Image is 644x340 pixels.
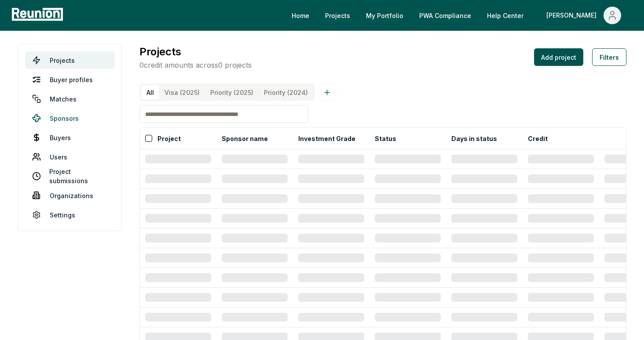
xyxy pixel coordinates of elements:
[25,51,114,69] a: Projects
[373,130,398,147] button: Status
[592,48,626,66] button: Filters
[139,44,252,60] h3: Projects
[25,71,114,88] a: Buyer profiles
[25,187,114,204] a: Organizations
[546,7,600,24] div: [PERSON_NAME]
[220,130,270,147] button: Sponsor name
[25,109,114,127] a: Sponsors
[205,85,259,100] button: Priority (2025)
[285,7,316,24] a: Home
[480,7,531,24] a: Help Center
[139,60,252,70] p: 0 credit amounts across 0 projects
[25,167,114,185] a: Project submissions
[450,130,499,147] button: Days in status
[359,7,410,24] a: My Portfolio
[296,130,357,147] button: Investment Grade
[25,129,114,146] a: Buyers
[159,85,205,100] button: Visa (2025)
[318,7,357,24] a: Projects
[25,206,114,224] a: Settings
[285,7,635,24] nav: Main
[156,130,183,147] button: Project
[412,7,478,24] a: PWA Compliance
[539,7,628,24] button: [PERSON_NAME]
[25,90,114,108] a: Matches
[534,48,583,66] button: Add project
[141,85,159,100] button: All
[25,148,114,166] a: Users
[526,130,565,147] button: Credit type
[259,85,313,100] button: Priority (2024)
